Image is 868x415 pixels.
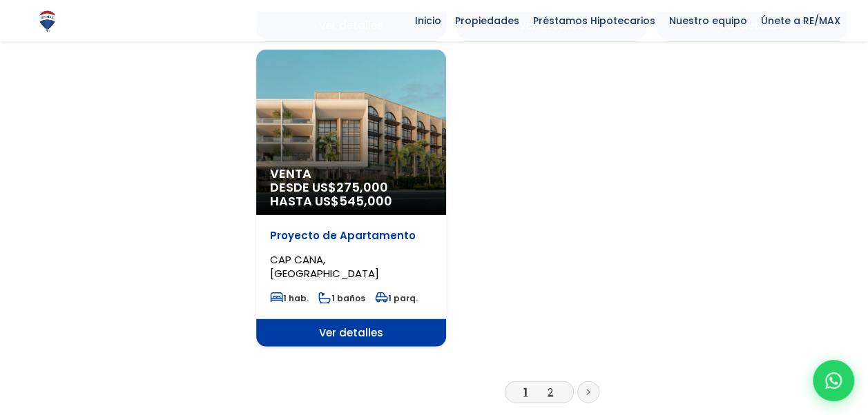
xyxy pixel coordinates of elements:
[448,10,526,31] span: Propiedades
[408,10,448,31] span: Inicio
[662,10,754,31] span: Nuestro equipo
[375,292,418,304] span: 1 parq.
[256,50,446,347] a: Venta DESDE US$275,000 HASTA US$545,000 Proyecto de Apartamento CAP CANA, [GEOGRAPHIC_DATA] 1 hab...
[35,9,59,33] img: Logo de REMAX
[256,319,446,347] span: Ver detalles
[270,292,309,304] span: 1 hab.
[318,292,365,304] span: 1 baños
[548,385,553,399] a: 2
[339,192,392,210] span: 545,000
[526,10,662,31] span: Préstamos Hipotecarios
[523,385,528,399] a: 1
[270,194,432,208] span: HASTA US$
[754,10,847,31] span: Únete a RE/MAX
[270,252,379,281] span: CAP CANA, [GEOGRAPHIC_DATA]
[270,229,432,243] p: Proyecto de Apartamento
[336,179,388,196] span: 275,000
[270,167,432,181] span: Venta
[270,181,432,208] span: DESDE US$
